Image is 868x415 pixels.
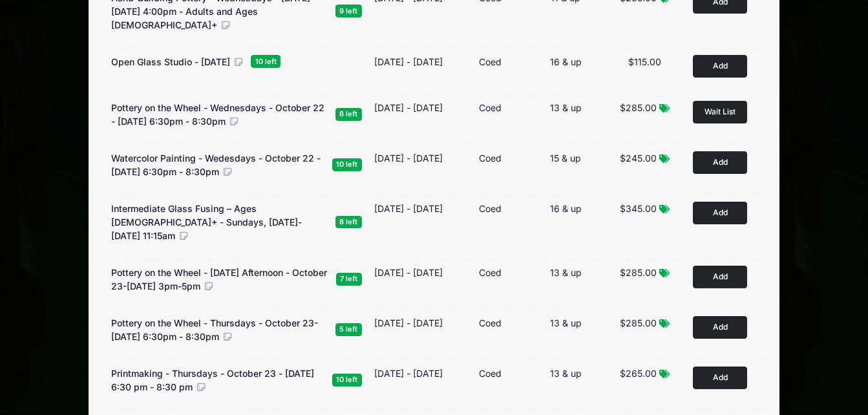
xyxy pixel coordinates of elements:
[693,316,747,339] button: Add
[479,153,502,164] span: Coed
[550,317,582,328] span: 13 & up
[479,56,502,67] span: Coed
[620,102,657,113] span: $285.00
[550,203,582,214] span: 16 & up
[111,153,321,177] span: Watercolor Painting - Wedesdays - October 22 - [DATE] 6:30pm - 8:30pm
[693,55,747,78] button: Add
[479,203,502,214] span: Coed
[374,55,443,69] div: [DATE] - [DATE]
[111,317,318,342] span: Pottery on the Wheel - Thursdays - October 23-[DATE] 6:30pm - 8:30pm
[111,368,314,392] span: Printmaking - Thursdays - October 23 - [DATE] 6:30 pm - 8:30 pm
[335,5,362,17] span: 9 left
[620,203,657,214] span: $345.00
[620,317,657,328] span: $285.00
[335,323,362,335] span: 5 left
[704,107,736,116] span: Wait List
[374,101,443,114] div: [DATE] - [DATE]
[550,102,582,113] span: 13 & up
[693,101,747,123] button: Wait List
[111,203,302,241] span: Intermediate Glass Fusing – Ages [DEMOGRAPHIC_DATA]+ - Sundays, [DATE]-[DATE] 11:15am
[693,367,747,389] button: Add
[111,102,324,127] span: Pottery on the Wheel - Wednesdays - October 22 - [DATE] 6:30pm - 8:30pm
[374,367,443,380] div: [DATE] - [DATE]
[620,368,657,379] span: $265.00
[550,267,582,278] span: 13 & up
[332,374,362,386] span: 10 left
[374,202,443,215] div: [DATE] - [DATE]
[374,266,443,279] div: [DATE] - [DATE]
[335,216,362,228] span: 8 left
[479,102,502,113] span: Coed
[693,202,747,224] button: Add
[374,151,443,165] div: [DATE] - [DATE]
[628,56,661,67] span: $115.00
[374,316,443,330] div: [DATE] - [DATE]
[336,273,362,285] span: 7 left
[550,368,582,379] span: 13 & up
[479,267,502,278] span: Coed
[620,153,657,164] span: $245.00
[693,151,747,174] button: Add
[550,56,582,67] span: 16 & up
[620,267,657,278] span: $285.00
[550,153,581,164] span: 15 & up
[251,55,281,67] span: 10 left
[111,56,230,67] span: Open Glass Studio - [DATE]
[332,158,362,171] span: 10 left
[479,368,502,379] span: Coed
[479,317,502,328] span: Coed
[111,267,327,292] span: Pottery on the Wheel - [DATE] Afternoon - October 23-[DATE] 3pm-5pm
[693,266,747,288] button: Add
[335,108,362,120] span: 6 left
